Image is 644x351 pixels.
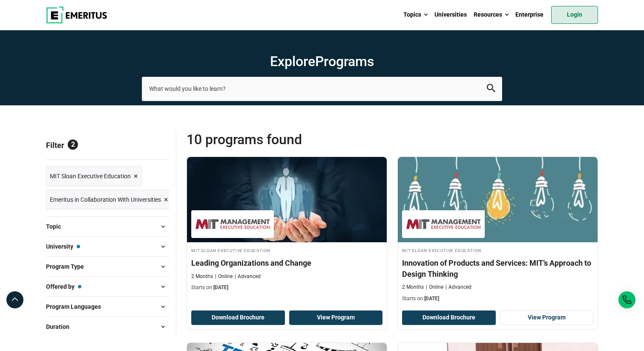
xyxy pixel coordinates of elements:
[46,260,169,273] button: Program Type
[46,322,76,331] span: Duration
[487,84,495,94] button: search
[46,262,91,271] span: Program Type
[187,157,387,296] a: Business Management Course by MIT Sloan Executive Education - November 13, 2025 MIT Sloan Executi...
[191,247,382,254] h4: MIT Sloan Executive Education
[213,284,228,290] span: [DATE]
[402,295,593,302] p: Starts on:
[142,53,502,70] h1: Explore
[164,194,168,206] span: ×
[424,296,439,302] span: [DATE]
[46,280,169,293] button: Offered by
[191,310,285,325] button: Download Brochure
[142,77,502,101] input: search-page
[46,300,169,313] button: Program Languages
[446,284,471,291] p: Advanced
[46,222,68,231] span: Topic
[46,131,169,159] p: Filter
[46,166,142,186] a: MIT Sloan Executive Education ×
[195,215,270,234] img: MIT Sloan Executive Education
[551,6,598,24] a: Login
[187,157,387,242] img: Leading Organizations and Change | Online Business Management Course
[191,284,382,291] p: Starts on:
[46,240,169,253] button: University
[191,273,213,280] p: 2 Months
[50,195,161,204] span: Emeritus in Collaboration With Universities
[398,157,598,242] img: Innovation of Products and Services: MIT’s Approach to Design Thinking | Online Product Design an...
[46,320,169,333] button: Duration
[315,53,374,70] span: Programs
[46,190,172,210] a: Emeritus in Collaboration With Universities ×
[402,247,593,254] h4: MIT Sloan Executive Education
[50,171,131,181] span: MIT Sloan Executive Education
[143,141,169,152] a: Reset all
[426,284,443,291] p: Online
[46,302,108,311] span: Program Languages
[191,258,382,268] h4: Leading Organizations and Change
[134,170,138,183] span: ×
[289,310,383,325] a: View Program
[402,284,424,291] p: 2 Months
[46,242,80,251] span: University
[235,273,261,280] p: Advanced
[215,273,233,280] p: Online
[46,282,81,291] span: Offered by
[487,86,495,94] a: search
[402,310,496,325] button: Download Brochure
[406,215,480,234] img: MIT Sloan Executive Education
[500,310,594,325] a: View Program
[46,220,169,233] button: Topic
[398,157,598,307] a: Product Design and Innovation Course by MIT Sloan Executive Education - December 4, 2025 MIT Sloa...
[187,131,392,148] span: 10 Programs found
[402,258,593,279] h4: Innovation of Products and Services: MIT’s Approach to Design Thinking
[68,139,78,150] span: 2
